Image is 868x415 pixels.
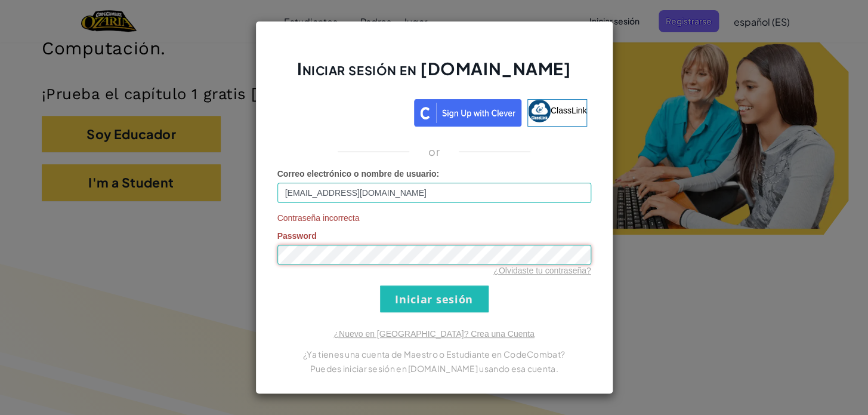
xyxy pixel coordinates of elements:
[277,169,437,179] span: Correo electrónico o nombre de usuario
[333,329,534,339] a: ¿Nuevo en [GEOGRAPHIC_DATA]? Crea una Cuenta
[551,105,587,115] span: ClassLink
[380,285,489,312] input: Iniciar sesión
[528,100,551,122] img: classlink-logo-small.png
[414,99,521,127] img: clever_sso_button@2x.png
[275,98,414,124] iframe: Botón Iniciar sesión con Google
[277,57,591,92] h2: Iniciar sesión en [DOMAIN_NAME]
[277,347,591,361] p: ¿Ya tienes una cuenta de Maestro o Estudiante en CodeCombat?
[493,266,591,275] a: ¿Olvidaste tu contraseña?
[277,231,317,241] span: Password
[277,212,591,224] span: Contraseña incorrecta
[277,168,440,180] label: :
[277,361,591,376] p: Puedes iniciar sesión en [DOMAIN_NAME] usando esa cuenta.
[428,145,440,159] p: or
